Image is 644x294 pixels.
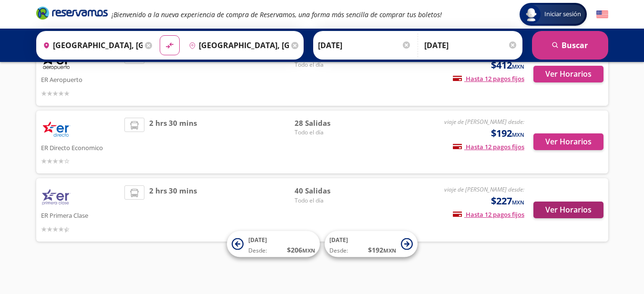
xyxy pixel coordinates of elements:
[295,185,361,196] span: 40 Salidas
[532,31,608,60] button: Buscar
[444,185,524,193] em: viaje de [PERSON_NAME] desde:
[325,231,418,257] button: [DATE]Desde:$192MXN
[444,118,524,126] em: viaje de [PERSON_NAME] desde:
[287,245,315,255] span: $ 206
[41,209,120,221] p: ER Primera Clase
[541,10,585,19] span: Iniciar sesión
[36,6,108,20] i: Brand Logo
[512,63,524,70] small: MXN
[227,231,320,257] button: [DATE]Desde:$206MXN
[41,185,72,209] img: ER Primera Clase
[41,73,120,85] p: ER Aeropuerto
[295,118,361,129] span: 28 Salidas
[318,33,411,57] input: Elegir Fecha
[36,6,108,23] a: Brand Logo
[39,33,143,57] input: Buscar Origen
[295,196,361,205] span: Todo el día
[512,131,524,138] small: MXN
[329,246,348,255] span: Desde:
[596,9,608,20] button: English
[533,66,603,82] button: Ver Horarios
[533,133,603,150] button: Ver Horarios
[248,236,267,244] span: [DATE]
[112,10,442,19] em: ¡Bienvenido a la nueva experiencia de compra de Reservamos, una forma más sencilla de comprar tus...
[453,74,524,83] span: Hasta 12 pagos fijos
[383,247,396,254] small: MXN
[491,126,524,141] span: $192
[329,236,348,244] span: [DATE]
[533,202,603,218] button: Ver Horarios
[491,194,524,208] span: $227
[41,142,120,153] p: ER Directo Economico
[368,245,396,255] span: $ 192
[41,118,72,142] img: ER Directo Economico
[453,210,524,219] span: Hasta 12 pagos fijos
[149,118,197,167] span: 2 hrs 30 mins
[512,199,524,206] small: MXN
[491,58,524,72] span: $412
[185,33,289,57] input: Buscar Destino
[302,247,315,254] small: MXN
[149,50,197,99] span: 3 hrs 10 mins
[149,185,197,234] span: 2 hrs 30 mins
[295,61,361,69] span: Todo el día
[295,128,361,137] span: Todo el día
[424,33,518,57] input: Opcional
[248,246,267,255] span: Desde:
[453,142,524,151] span: Hasta 12 pagos fijos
